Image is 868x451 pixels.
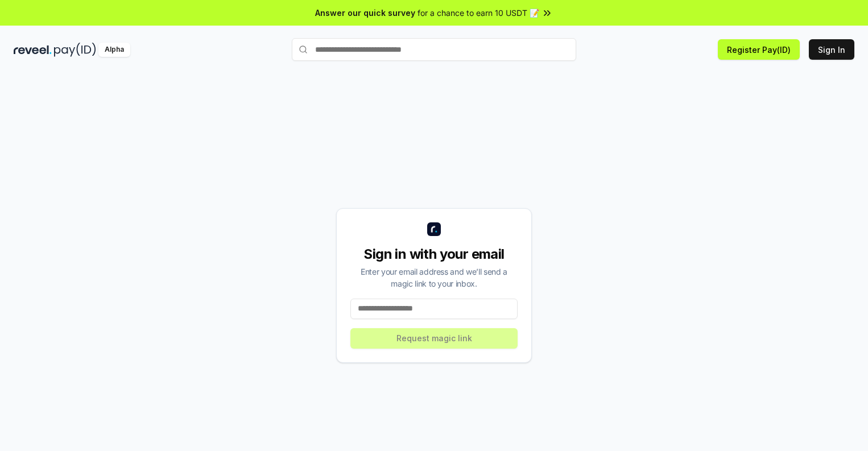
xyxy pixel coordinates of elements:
div: Sign in with your email [350,245,518,263]
span: for a chance to earn 10 USDT 📝 [418,7,539,19]
div: Enter your email address and we’ll send a magic link to your inbox. [350,266,518,289]
button: Register Pay(ID) [718,39,800,60]
button: Sign In [809,39,854,60]
img: pay_id [54,43,96,57]
img: reveel_dark [14,43,52,57]
img: logo_small [427,222,441,236]
span: Answer our quick survey [315,7,415,19]
div: Alpha [98,43,130,57]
